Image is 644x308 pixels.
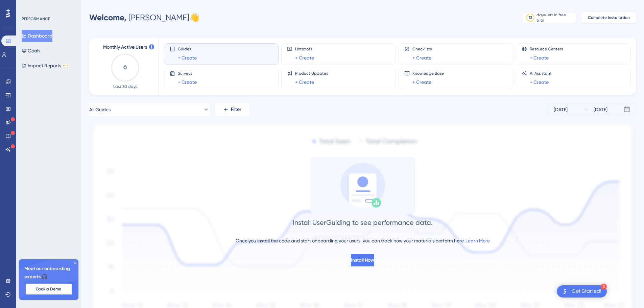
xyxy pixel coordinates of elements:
div: [DATE] [554,105,568,114]
span: Monthly Active Users [103,43,147,51]
div: [PERSON_NAME] 👋 [89,12,199,23]
a: + Create [178,54,197,62]
div: Open Get Started! checklist, remaining modules: 3 [557,285,607,298]
div: Once you install the code and start onboarding your users, you can track how your materials perfo... [236,237,490,245]
a: + Create [412,54,431,62]
a: + Create [530,78,549,86]
button: Complete Installation [582,12,636,23]
a: + Create [412,78,431,86]
button: All Guides [89,103,210,116]
div: 3 [601,284,607,290]
a: Learn More [466,238,490,243]
span: Knowledge Base [412,71,444,76]
span: Book a Demo [36,286,61,292]
text: 0 [123,64,127,71]
div: Install UserGuiding to see performance data. [293,218,433,227]
span: Last 30 days [113,84,137,89]
button: Filter [215,103,249,116]
div: 13 [529,15,532,20]
a: + Create [178,78,197,86]
span: Complete Installation [588,15,630,20]
div: days left in free trial [536,12,574,23]
span: Guides [178,46,197,52]
a: + Create [530,54,549,62]
span: All Guides [89,105,111,114]
span: Meet our onboarding experts 🎧 [24,265,73,281]
span: Resource Centers [530,46,563,52]
button: Goals [22,45,40,57]
div: BETA [63,64,69,67]
span: Welcome, [89,13,126,22]
span: Install Now [351,256,374,264]
span: Filter [231,105,241,114]
div: PERFORMANCE [22,16,50,22]
span: AI Assistant [530,71,552,76]
button: Install Now [351,254,374,266]
button: Book a Demo [26,284,72,294]
button: Dashboard [22,30,52,42]
span: Surveys [178,71,197,76]
img: launcher-image-alternative-text [561,287,569,295]
div: [DATE] [594,105,607,114]
button: Impact ReportsBETA [22,60,69,72]
div: Get Started! [572,288,601,295]
span: Checklists [412,46,432,52]
span: Product Updates [295,71,328,76]
span: Hotspots [295,46,314,52]
a: + Create [295,78,314,86]
a: + Create [295,54,314,62]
